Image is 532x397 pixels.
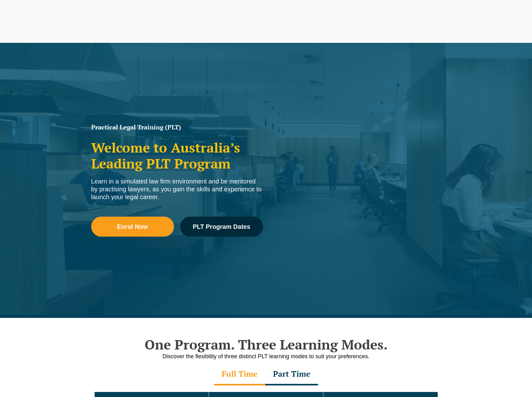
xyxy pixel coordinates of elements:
[91,140,263,171] h2: Welcome to Australia’s Leading PLT Program
[117,224,148,230] span: Enrol Now
[91,124,263,130] h1: Practical Legal Training (PLT)
[265,364,318,385] div: Part Time
[214,364,265,385] div: Full Time
[180,217,263,237] a: PLT Program Dates
[193,224,250,230] span: PLT Program Dates
[88,353,444,360] p: Discover the flexibility of three distinct PLT learning modes to suit your preferences.
[91,178,263,201] div: Learn in a simulated law firm environment and be mentored by practising lawyers, as you gain the ...
[88,337,444,352] h2: One Program. Three Learning Modes.
[91,217,174,237] a: Enrol Now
